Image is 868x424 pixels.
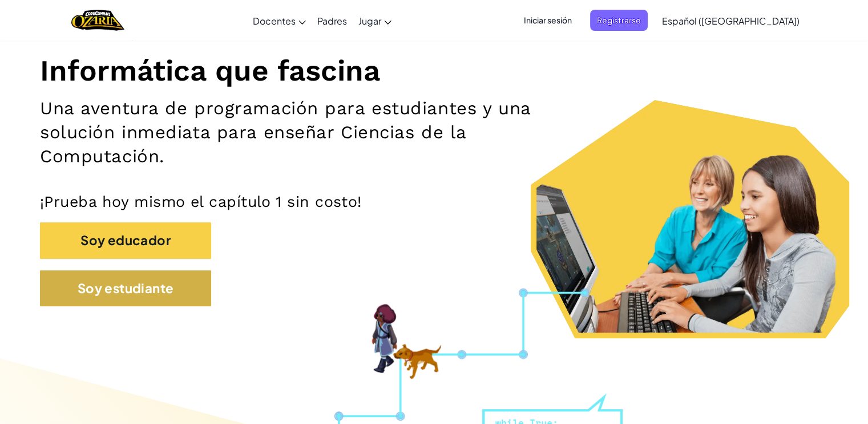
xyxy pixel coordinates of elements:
[353,5,397,36] a: Jugar
[40,53,828,88] h1: Informática que fascina
[312,5,353,36] a: Padres
[40,270,211,306] button: Soy estudiante
[40,222,211,258] button: Soy educador
[662,15,800,27] span: Español ([GEOGRAPHIC_DATA])
[590,10,648,31] button: Registrarse
[656,5,805,36] a: Español ([GEOGRAPHIC_DATA])
[71,9,124,32] img: Home
[71,9,124,32] a: Ozaria by CodeCombat logo
[40,192,828,211] p: ¡Prueba hoy mismo el capítulo 1 sin costo!
[358,15,381,27] span: Jugar
[247,5,312,36] a: Docentes
[517,10,579,31] button: Iniciar sesión
[40,97,568,169] h2: Una aventura de programación para estudiantes y una solución inmediata para enseñar Ciencias de l...
[253,15,296,27] span: Docentes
